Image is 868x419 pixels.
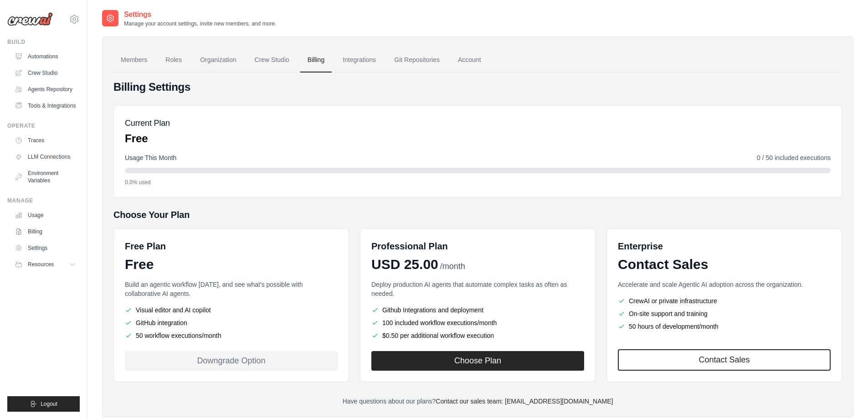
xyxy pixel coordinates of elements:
[11,98,80,113] a: Tools & Integrations
[436,398,613,405] a: Contact our sales team: [EMAIL_ADDRESS][DOMAIN_NAME]
[125,305,338,315] li: Visual editor and AI copilot
[125,331,338,340] li: 50 workflow executions/month
[113,397,842,406] p: Have questions about our plans?
[247,48,297,72] a: Crew Studio
[371,305,584,315] li: Github Integrations and deployment
[7,122,80,129] div: Operate
[387,48,447,72] a: Git Repositories
[125,131,170,146] p: Free
[371,331,584,340] li: $0.50 per additional workflow execution
[125,351,338,371] div: Downgrade Option
[125,240,166,253] h6: Free Plan
[124,9,276,20] h2: Settings
[11,133,80,148] a: Traces
[125,117,170,129] h5: Current Plan
[193,48,243,72] a: Organization
[11,224,80,239] a: Billing
[125,318,338,327] li: GitHub integration
[618,296,831,305] li: CrewAI or private infrastructure
[757,153,831,162] span: 0 / 50 included executions
[11,49,80,64] a: Automations
[125,179,151,186] span: 0.0% used
[113,48,154,72] a: Members
[440,260,465,273] span: /month
[113,80,842,94] h4: Billing Settings
[11,208,80,222] a: Usage
[451,48,488,72] a: Account
[11,257,80,272] button: Resources
[158,48,189,72] a: Roles
[11,166,80,188] a: Environment Variables
[300,48,332,72] a: Billing
[7,38,80,46] div: Build
[41,400,57,408] span: Logout
[618,309,831,318] li: On-site support and training
[371,240,448,253] h6: Professional Plan
[371,318,584,327] li: 100 included workflow executions/month
[618,280,831,289] p: Accelerate and scale Agentic AI adoption across the organization.
[7,197,80,204] div: Manage
[28,261,54,268] span: Resources
[618,322,831,331] li: 50 hours of development/month
[371,256,438,273] span: USD 25.00
[124,20,276,27] p: Manage your account settings, invite new members, and more.
[618,256,831,273] div: Contact Sales
[7,396,80,412] button: Logout
[11,150,80,164] a: LLM Connections
[11,241,80,255] a: Settings
[618,240,831,253] h6: Enterprise
[11,82,80,97] a: Agents Repository
[125,280,338,298] p: Build an agentic workflow [DATE], and see what's possible with collaborative AI agents.
[371,351,584,371] button: Choose Plan
[11,66,80,80] a: Crew Studio
[7,12,53,26] img: Logo
[113,208,842,221] h5: Choose Your Plan
[371,280,584,298] p: Deploy production AI agents that automate complex tasks as often as needed.
[125,153,176,162] span: Usage This Month
[618,349,831,371] a: Contact Sales
[335,48,383,72] a: Integrations
[125,256,338,273] div: Free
